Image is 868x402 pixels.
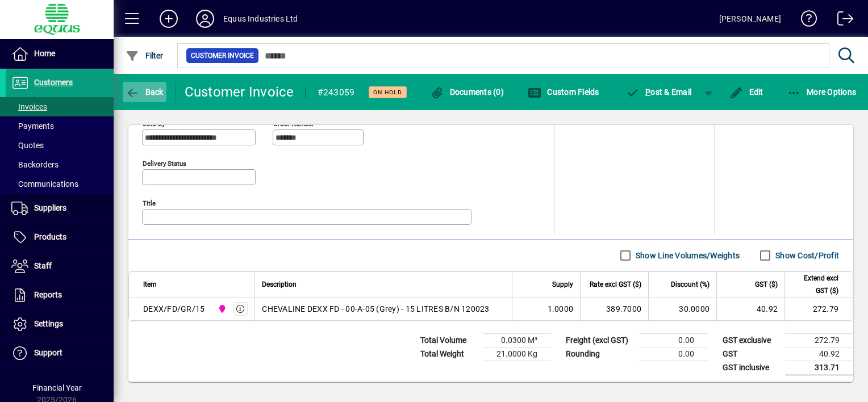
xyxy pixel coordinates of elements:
span: Staff [34,261,52,270]
div: Customer Invoice [185,83,294,101]
span: Products [34,232,66,241]
span: Suppliers [34,203,66,212]
button: More Options [784,82,859,102]
td: 21.0000 Kg [483,347,551,361]
app-page-header-button: Back [114,82,176,102]
span: Settings [34,319,63,328]
mat-label: Delivery status [143,159,186,167]
a: Settings [6,310,114,338]
span: 1.0000 [548,303,574,315]
a: Quotes [6,136,114,155]
td: Total Volume [415,333,483,347]
td: 313.71 [785,361,853,375]
span: Support [34,348,62,357]
span: Rate excl GST ($) [590,278,641,291]
a: Reports [6,281,114,309]
span: Item [143,278,157,291]
span: Invoices [11,102,47,111]
button: Profile [187,9,223,29]
div: [PERSON_NAME] [719,10,781,28]
td: 40.92 [716,298,784,320]
span: Edit [729,87,763,97]
span: Home [34,49,55,58]
span: Filter [126,51,164,60]
div: Equus Industries Ltd [223,10,298,28]
span: Reports [34,290,62,299]
span: Customer Invoice [191,50,254,61]
span: Communications [11,179,78,189]
button: Post & Email [620,82,698,102]
label: Show Cost/Profit [773,250,839,261]
span: Documents (0) [430,87,504,97]
span: Customers [34,78,73,87]
span: Extend excl GST ($) [792,272,838,297]
td: 40.92 [785,347,853,361]
span: Back [126,87,164,97]
td: GST [717,347,785,361]
button: Custom Fields [525,82,602,102]
div: #243059 [318,83,355,102]
span: Backorders [11,160,59,169]
a: Knowledge Base [792,2,817,39]
td: GST inclusive [717,361,785,375]
span: Discount (%) [671,278,710,291]
td: 272.79 [784,298,853,320]
td: Freight (excl GST) [560,333,640,347]
span: Payments [11,122,54,131]
span: P [645,87,650,97]
td: 0.0300 M³ [483,333,551,347]
button: Back [123,82,166,102]
td: Total Weight [415,347,483,361]
span: CHEVALINE DEXX FD - 00-A-05 (Grey) - 15 LITRES B/N 120023 [262,303,489,315]
span: ost & Email [626,87,692,97]
td: 0.00 [640,347,708,361]
button: Documents (0) [427,82,507,102]
a: Invoices [6,97,114,116]
a: Communications [6,174,114,194]
mat-label: Title [143,199,156,207]
a: Support [6,339,114,367]
td: Rounding [560,347,640,361]
span: 2N NORTHERN [215,303,228,315]
button: Add [151,9,187,29]
td: 272.79 [785,333,853,347]
td: 30.0000 [648,298,716,320]
span: Supply [552,278,573,291]
span: More Options [787,87,857,97]
span: Custom Fields [528,87,599,97]
span: Financial Year [32,383,82,392]
span: GST ($) [755,278,778,291]
a: Backorders [6,155,114,174]
a: Products [6,223,114,252]
span: Description [262,278,297,291]
button: Edit [727,82,766,102]
td: 0.00 [640,333,708,347]
a: Payments [6,116,114,136]
button: Filter [123,45,166,66]
div: DEXX/FD/GR/15 [143,303,205,315]
a: Staff [6,252,114,280]
span: Quotes [11,141,44,150]
label: Show Line Volumes/Weights [633,250,740,261]
td: GST exclusive [717,333,785,347]
a: Suppliers [6,194,114,223]
a: Home [6,40,114,68]
span: On hold [373,89,402,96]
div: 389.7000 [587,303,641,315]
a: Logout [829,2,854,39]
